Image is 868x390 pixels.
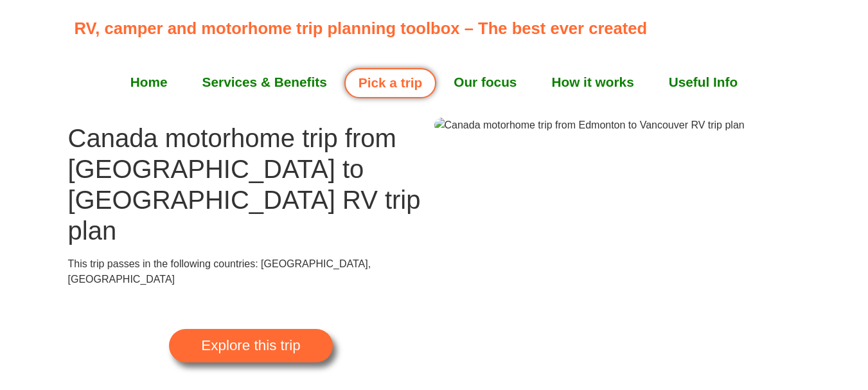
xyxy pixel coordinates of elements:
[185,66,344,98] a: Services & Benefits
[651,66,755,98] a: Useful Info
[534,66,651,98] a: How it works
[75,16,801,40] p: RV, camper and motorhome trip planning toolbox – The best ever created
[201,339,300,353] span: Explore this trip
[436,66,534,98] a: Our focus
[75,66,794,98] nav: Menu
[113,66,185,98] a: Home
[68,258,371,285] span: This trip passes in the following countries: [GEOGRAPHIC_DATA], [GEOGRAPHIC_DATA]
[434,118,745,133] img: Canada motorhome trip from Edmonton to Vancouver RV trip plan
[169,329,332,362] a: Explore this trip
[68,123,434,246] h1: Canada motorhome trip from [GEOGRAPHIC_DATA] to [GEOGRAPHIC_DATA] RV trip plan
[344,68,436,98] a: Pick a trip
